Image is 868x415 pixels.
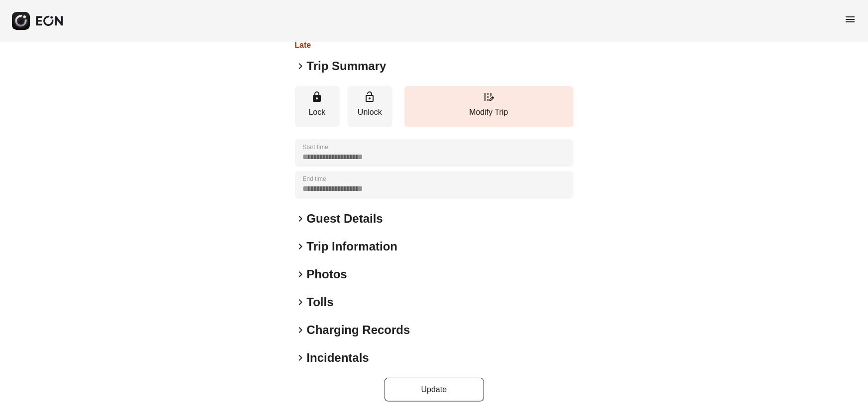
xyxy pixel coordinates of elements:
button: Modify Trip [404,86,574,127]
p: Unlock [353,106,387,118]
span: keyboard_arrow_right [295,296,307,308]
span: lock [311,91,323,103]
h2: Guest Details [307,211,383,227]
span: keyboard_arrow_right [295,352,307,364]
h2: Trip Information [307,239,398,254]
h2: Tolls [307,294,334,310]
span: edit_road [483,91,495,103]
button: Update [385,378,484,402]
button: Unlock [348,86,392,127]
h3: Late [295,39,395,51]
span: keyboard_arrow_right [295,60,307,72]
span: keyboard_arrow_right [295,213,307,225]
p: Modify Trip [409,106,569,118]
span: keyboard_arrow_right [295,268,307,280]
h2: Charging Records [307,322,410,338]
span: keyboard_arrow_right [295,324,307,336]
p: Lock [300,106,335,118]
h2: Incidentals [307,350,369,366]
h2: Trip Summary [307,58,386,74]
h2: Photos [307,266,347,282]
span: menu [844,13,856,25]
span: lock_open [364,91,376,103]
button: Lock [295,86,340,127]
span: keyboard_arrow_right [295,241,307,252]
